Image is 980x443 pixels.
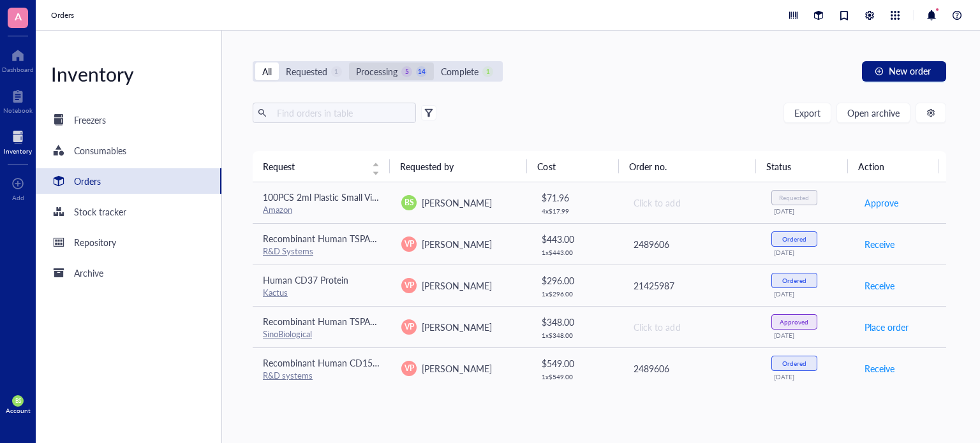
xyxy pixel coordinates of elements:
span: VP [405,280,414,291]
td: 2489606 [622,347,761,389]
a: Notebook [3,86,33,114]
a: R&D systems [263,369,313,381]
div: 1 x $ 443.00 [542,249,612,256]
div: Ordered [782,235,806,243]
div: Approved [780,318,808,326]
div: Click to add [634,320,750,334]
span: BS [405,197,414,208]
a: R&D Systems [263,245,313,257]
span: Recombinant Human TSPAN14-LEL Fc Chimera Protein [263,232,482,245]
span: VP [405,321,414,333]
span: New order [889,66,931,76]
span: A [15,8,22,24]
span: [PERSON_NAME] [422,196,492,209]
div: Complete [441,64,479,78]
div: Click to add [634,196,750,210]
div: Dashboard [2,66,34,73]
div: $ 549.00 [542,356,612,370]
div: Account [6,407,31,414]
div: Ordered [782,277,806,284]
button: Open archive [836,103,910,123]
span: 100PCS 2ml Plastic Small Vials with Screw Caps Sample Tubes Cryotubes,PP Material, Free from DNas... [263,191,768,203]
span: Human CD37 Protein [263,273,348,286]
div: Inventory [4,147,32,155]
span: Receive [865,279,895,293]
a: Orders [51,9,77,22]
button: New order [862,61,946,82]
div: 21425987 [634,279,750,293]
a: Orders [36,168,221,194]
div: 1 x $ 296.00 [542,290,612,298]
div: [DATE] [774,207,843,215]
a: Amazon [263,203,292,215]
div: Inventory [36,61,221,87]
div: Ordered [782,359,806,367]
div: [DATE] [774,373,843,381]
div: Stock tracker [74,205,126,219]
button: Approve [864,192,899,213]
div: 14 [416,66,427,77]
a: Archive [36,260,221,286]
span: Receive [865,237,895,251]
div: Requested [286,64,327,78]
div: 2489606 [634,361,750,375]
span: [PERSON_NAME] [422,321,492,333]
span: VP [405,238,414,250]
a: Inventory [4,127,32,155]
div: Add [12,194,24,201]
th: Order no. [619,151,756,182]
div: $ 443.00 [542,232,612,246]
span: Recombinant Human CD151 Fc Chimera Protein [263,356,455,369]
span: [PERSON_NAME] [422,279,492,292]
div: 1 x $ 348.00 [542,331,612,339]
span: Open archive [847,108,900,118]
td: Click to add [622,182,761,224]
div: Notebook [3,106,33,114]
div: [DATE] [774,331,843,339]
td: 2489606 [622,223,761,265]
span: Place order [865,320,909,334]
div: Requested [779,194,809,201]
th: Requested by [390,151,527,182]
div: Processing [356,64,397,78]
div: $ 296.00 [542,273,612,287]
span: [PERSON_NAME] [422,238,492,251]
span: Request [263,159,364,173]
span: BS [15,398,20,404]
a: Dashboard [2,45,34,73]
a: Repository [36,229,221,255]
div: 1 [331,66,342,77]
button: Export [783,103,831,123]
a: Freezers [36,107,221,133]
button: Receive [864,358,895,379]
span: Approve [865,196,898,210]
span: Receive [865,361,895,375]
div: 5 [401,66,412,77]
input: Find orders in table [272,103,411,122]
th: Action [848,151,940,182]
div: $ 71.96 [542,191,612,205]
div: Repository [74,235,116,249]
div: [DATE] [774,249,843,256]
button: Receive [864,275,895,296]
th: Request [253,151,390,182]
div: Freezers [74,113,106,127]
th: Status [756,151,848,182]
div: All [262,64,272,78]
div: 4 x $ 17.99 [542,207,612,215]
div: 1 x $ 549.00 [542,373,612,381]
span: Recombinant Human TSPAN1 Protein [263,315,413,328]
div: Consumables [74,143,126,157]
div: segmented control [253,61,503,82]
a: Consumables [36,138,221,163]
div: 2489606 [634,237,750,251]
div: $ 348.00 [542,315,612,329]
div: [DATE] [774,290,843,298]
a: Kactus [263,286,288,298]
span: VP [405,363,414,374]
span: [PERSON_NAME] [422,362,492,375]
div: Orders [74,174,101,188]
a: Stock tracker [36,199,221,224]
td: Click to add [622,306,761,347]
a: SinoBiological [263,328,312,340]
